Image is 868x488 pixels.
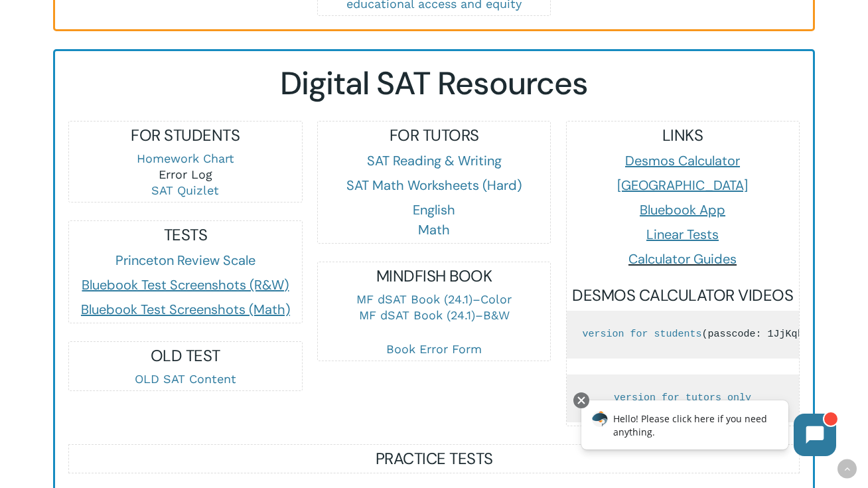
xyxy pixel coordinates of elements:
h2: Digital SAT Resources [68,64,800,103]
a: Math [418,221,450,238]
a: Bluebook Test Screenshots (R&W) [82,276,289,293]
h5: FOR STUDENTS [69,125,301,146]
a: SAT Reading & Writing [367,152,502,169]
a: Book Error Form [386,342,482,356]
a: English [413,201,455,218]
a: Calculator Guides [628,250,737,268]
pre: (passcode: 1JjKqk4* ) [567,311,799,359]
h5: PRACTICE TESTS [69,448,798,469]
h5: LINKS [567,125,799,146]
a: [GEOGRAPHIC_DATA] [617,177,748,194]
a: Bluebook Test Screenshots (Math) [81,301,290,318]
a: version for students [583,329,702,340]
iframe: Chatbot [567,390,849,469]
a: OLD SAT Content [135,372,236,386]
a: Linear Tests [646,226,719,243]
a: SAT Quizlet [151,183,219,197]
a: Error Log [159,167,212,181]
a: SAT Math Worksheets (Hard) [346,177,522,194]
h5: OLD TEST [69,345,301,366]
a: Princeton Review Scale [115,252,255,269]
h5: FOR TUTORS [318,125,550,146]
a: MF dSAT Book (24.1)–Color [356,292,512,306]
a: MF dSAT Book (24.1)–B&W [359,308,510,322]
h5: DESMOS CALCULATOR VIDEOS [567,285,799,306]
a: Desmos Calculator [625,152,740,169]
a: Homework Chart [137,151,234,165]
h5: MINDFISH BOOK [318,266,550,287]
h5: TESTS [69,224,301,246]
a: Bluebook App [640,201,725,218]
